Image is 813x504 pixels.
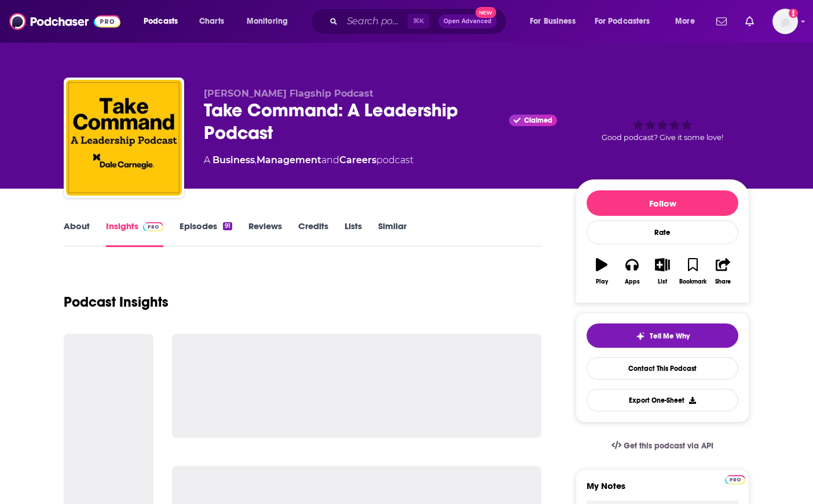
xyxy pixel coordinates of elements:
[144,13,178,30] span: Podcasts
[255,154,257,165] span: ,
[725,473,745,484] a: Pro website
[199,13,224,30] span: Charts
[625,278,640,285] div: Apps
[617,251,647,292] button: Apps
[321,8,518,35] div: Search podcasts, credits, & more...
[522,12,590,31] button: open menu
[192,12,231,31] a: Charts
[587,251,617,292] button: Play
[298,220,328,247] a: Credits
[647,251,678,292] button: List
[712,12,731,31] a: Show notifications dropdown
[247,13,288,30] span: Monitoring
[636,332,645,341] img: tell me why sparkle
[321,154,339,165] span: and
[675,13,695,30] span: More
[789,9,798,18] svg: Add a profile image
[595,13,650,30] span: For Podcasters
[658,278,667,285] div: List
[772,9,798,34] span: Logged in as danikarchmer
[257,154,321,165] a: Management
[444,19,492,24] span: Open Advanced
[475,7,496,18] span: New
[524,117,552,123] span: Claimed
[576,88,749,160] div: Good podcast? Give it some love!
[342,12,408,31] input: Search podcasts, credits, & more...
[587,357,738,380] a: Contact This Podcast
[587,220,738,244] div: Rate
[725,475,745,484] img: Podchaser Pro
[587,389,738,411] button: Export One-Sheet
[223,222,232,230] div: 91
[64,220,90,247] a: About
[239,12,303,31] button: open menu
[650,332,690,341] span: Tell Me Why
[587,12,667,31] button: open menu
[64,293,169,311] h1: Podcast Insights
[408,14,429,29] span: ⌘ K
[204,153,413,167] div: A podcast
[772,9,798,34] button: Show profile menu
[715,278,731,285] div: Share
[596,278,608,285] div: Play
[587,480,738,501] label: My Notes
[678,251,708,292] button: Bookmark
[708,251,738,292] button: Share
[679,278,706,285] div: Bookmark
[772,9,798,34] img: User Profile
[378,220,407,247] a: Similar
[106,220,163,247] a: InsightsPodchaser Pro
[602,432,723,460] a: Get this podcast via API
[339,154,376,165] a: Careers
[248,220,282,247] a: Reviews
[143,222,163,231] img: Podchaser Pro
[345,220,362,247] a: Lists
[741,12,759,31] a: Show notifications dropdown
[624,441,713,451] span: Get this podcast via API
[66,80,182,196] img: Take Command: A Leadership Podcast
[213,154,255,165] a: Business
[667,12,709,31] button: open menu
[587,190,738,216] button: Follow
[530,13,576,30] span: For Business
[135,12,193,31] button: open menu
[180,220,232,247] a: Episodes91
[587,323,738,348] button: tell me why sparkleTell Me Why
[602,133,723,142] span: Good podcast? Give it some love!
[204,88,373,99] span: [PERSON_NAME] Flagship Podcast
[9,10,120,32] img: Podchaser - Follow, Share and Rate Podcasts
[438,14,497,28] button: Open AdvancedNew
